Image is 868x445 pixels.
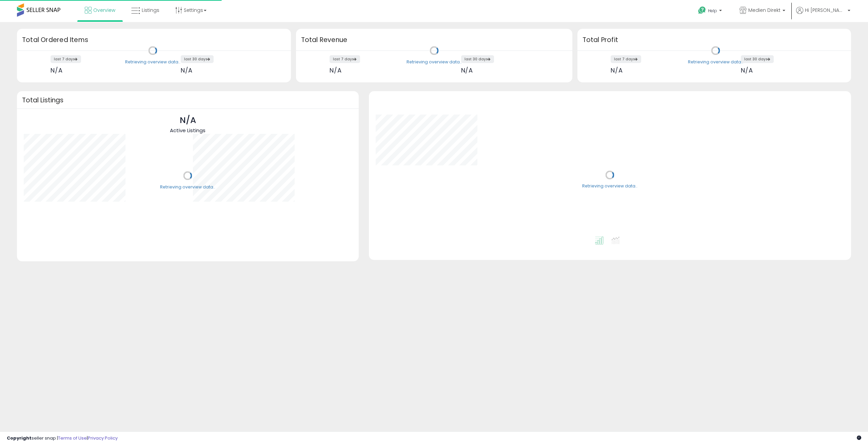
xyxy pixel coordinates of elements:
a: Hi [PERSON_NAME] [796,7,850,22]
a: Help [693,1,729,22]
div: Retrieving overview data.. [407,59,462,65]
div: Retrieving overview data.. [688,59,743,65]
div: Retrieving overview data.. [582,183,637,189]
i: Get Help [698,6,706,15]
span: Listings [142,7,159,14]
span: Medien Direkt [748,7,781,14]
span: Overview [93,7,115,14]
span: Help [708,8,717,14]
div: Retrieving overview data.. [125,59,180,65]
div: Retrieving overview data.. [160,184,215,190]
span: Hi [PERSON_NAME] [805,7,846,14]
